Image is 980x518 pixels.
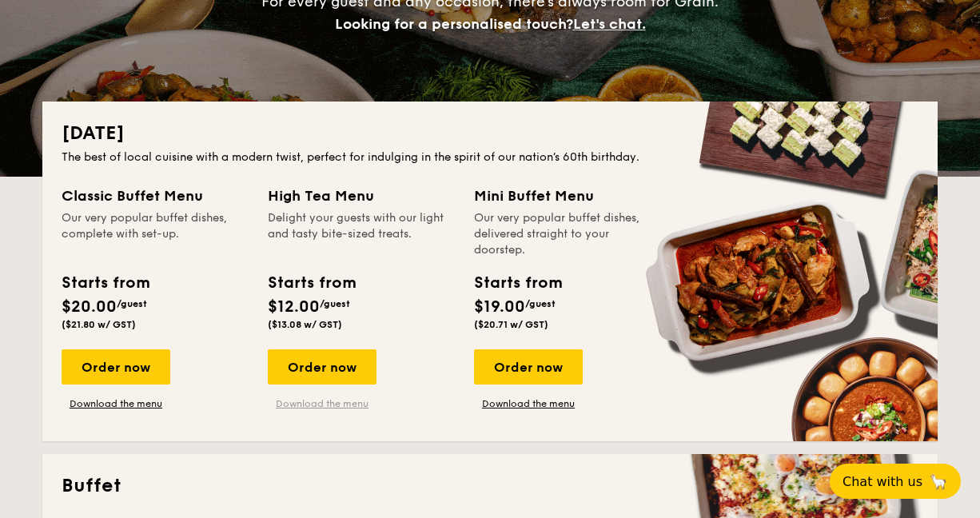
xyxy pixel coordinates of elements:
[474,297,525,317] span: $19.00
[62,149,918,165] div: The best of local cuisine with a modern twist, perfect for indulging in the spirit of our nation’...
[62,473,918,499] h2: Buffet
[320,298,350,309] span: /guest
[525,298,556,309] span: /guest
[62,349,170,385] div: Order now
[62,121,918,146] h2: [DATE]
[62,185,249,207] div: Classic Buffet Menu
[268,185,455,207] div: High Tea Menu
[62,297,117,317] span: $20.00
[62,319,136,330] span: ($21.80 w/ GST)
[268,210,455,258] div: Delight your guests with our light and tasty bite-sized treats.
[268,319,342,330] span: ($13.08 w/ GST)
[335,15,573,33] span: Looking for a personalised touch?
[62,397,170,410] a: Download the menu
[474,397,583,410] a: Download the menu
[843,474,922,489] span: Chat with us
[474,319,548,330] span: ($20.71 w/ GST)
[268,297,320,317] span: $12.00
[830,464,961,499] button: Chat with us🦙
[929,472,948,491] span: 🦙
[474,210,661,258] div: Our very popular buffet dishes, delivered straight to your doorstep.
[474,349,583,385] div: Order now
[268,271,355,295] div: Starts from
[268,349,376,385] div: Order now
[573,15,646,33] span: Let's chat.
[474,185,661,207] div: Mini Buffet Menu
[117,298,147,309] span: /guest
[268,397,376,410] a: Download the menu
[62,271,149,295] div: Starts from
[62,210,249,258] div: Our very popular buffet dishes, complete with set-up.
[474,271,561,295] div: Starts from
